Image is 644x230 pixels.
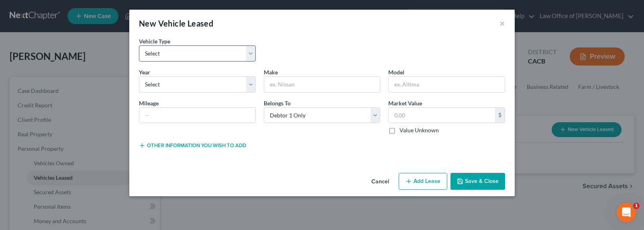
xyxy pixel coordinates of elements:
span: Vehicle Type [139,38,170,45]
span: Model [388,69,404,76]
input: ex. Altima [389,77,505,92]
span: 1 [633,203,640,209]
div: $ [495,108,505,123]
input: -- [139,108,255,123]
button: Save & Close [450,173,505,190]
label: Market Value [388,99,422,107]
button: Cancel [365,174,395,190]
label: Value Unknown [399,126,439,134]
input: ex. Nissan [264,77,380,92]
span: Year [139,69,150,76]
div: New Vehicle Leased [139,18,213,29]
button: Other information you wish to add [139,142,246,149]
label: Mileage [139,99,159,107]
input: 0.00 [389,108,495,123]
iframe: Intercom live chat [617,203,636,222]
span: Make [264,69,278,76]
span: Belongs To [264,100,291,107]
button: Add Lease [399,173,447,190]
button: × [499,18,505,28]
